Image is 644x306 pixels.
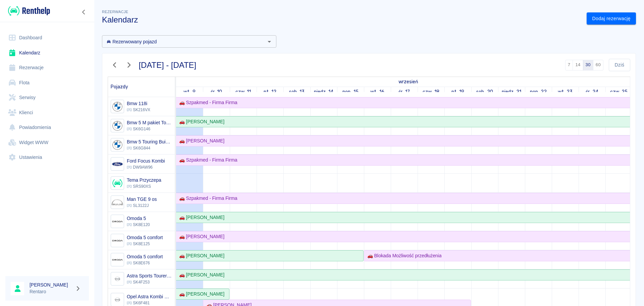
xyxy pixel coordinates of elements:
h6: Omoda 5 [127,215,150,222]
p: SK6G844 [127,145,172,151]
button: 30 dni [583,60,593,71]
p: SK8E125 [127,241,163,247]
h6: Astra Sports Tourer Vulcan [127,272,172,279]
p: Rentaro [30,288,72,295]
img: Image [112,197,123,208]
p: SK6F481 [127,300,172,306]
p: SRS90XS [127,183,161,189]
a: 25 września 2025 [608,87,630,97]
a: 23 września 2025 [556,87,575,97]
a: 10 września 2025 [209,87,224,97]
img: Renthelp logo [8,5,50,16]
button: 14 dni [573,60,583,71]
a: 22 września 2025 [528,87,549,97]
a: 24 września 2025 [584,87,600,97]
a: Dashboard [5,30,89,45]
a: 16 września 2025 [369,87,386,97]
h6: Bmw 118i [127,100,150,107]
a: 9 września 2025 [182,87,197,97]
a: 20 września 2025 [475,87,495,97]
button: 7 dni [565,60,573,71]
div: 🚗 Szpakmed - Firma Firma [176,99,237,106]
a: Klienci [5,105,89,120]
div: 🚗 Szpakmed - Firma Firma [176,195,237,202]
div: 🚗 [PERSON_NAME] [176,118,224,125]
div: 🚗 [PERSON_NAME] [176,252,224,259]
a: Ustawienia [5,150,89,165]
p: SK216VX [127,107,150,113]
button: Dziś [609,59,630,71]
img: Image [112,216,123,227]
h6: Omoda 5 comfort [127,234,163,241]
a: Serwisy [5,90,89,105]
a: 14 września 2025 [312,87,335,97]
div: 🚗 Blokada Możliwość przedłużenia [365,252,441,259]
h6: Man TGE 9 os [127,196,157,203]
div: 🚗 [PERSON_NAME] [176,233,224,240]
p: SK8E120 [127,222,150,228]
a: Rezerwacje [5,60,89,75]
a: 13 września 2025 [287,87,307,97]
a: 15 września 2025 [341,87,360,97]
a: 9 września 2025 [397,77,420,87]
a: 17 września 2025 [397,87,412,97]
img: Image [112,139,123,150]
div: 🚗 [PERSON_NAME] [176,214,224,221]
span: Rezerwacje [102,10,128,14]
img: Image [112,101,123,112]
img: Image [112,235,123,246]
h3: Kalendarz [102,15,581,25]
p: SK6G146 [127,126,172,132]
div: 🚗 Szpakmed - Firma Firma [176,157,237,164]
img: Image [112,120,123,131]
a: 19 września 2025 [450,87,466,97]
a: 18 września 2025 [421,87,441,97]
h6: Omoda 5 comfort [127,253,163,260]
img: Image [112,254,123,265]
a: Renthelp logo [5,5,50,16]
h6: Ford Focus Kombi [127,158,165,164]
div: 🚗 [PERSON_NAME] [176,137,224,144]
h3: [DATE] - [DATE] [139,60,197,70]
h6: Opel Astra Kombi Kobalt [127,293,172,300]
a: 21 września 2025 [500,87,523,97]
a: 12 września 2025 [262,87,278,97]
h6: Tema Przyczepa [127,177,161,183]
a: Dodaj rezerwację [587,12,636,25]
div: 🚗 [PERSON_NAME] [176,291,224,298]
a: 11 września 2025 [234,87,253,97]
p: SL3122J [127,203,157,209]
p: DW9AW96 [127,164,165,170]
p: SK4F253 [127,279,172,285]
img: Image [112,178,123,189]
h6: Bmw 5 Touring Buissnes [127,138,172,145]
input: Wyszukaj i wybierz pojazdy... [104,37,263,46]
button: Zwiń nawigację [79,8,89,16]
div: 🚗 [PERSON_NAME] [176,271,224,278]
button: Otwórz [265,37,274,46]
img: Image [112,273,123,285]
button: 60 dni [593,60,603,71]
span: Pojazdy [111,84,128,90]
h6: Bmw 5 M pakiet Touring [127,119,172,126]
p: SK8E676 [127,260,163,266]
a: Kalendarz [5,45,89,60]
a: Powiadomienia [5,120,89,135]
a: Flota [5,75,89,90]
h6: [PERSON_NAME] [30,281,72,288]
img: Image [112,159,123,170]
img: Image [112,294,123,305]
a: Widget WWW [5,135,89,150]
